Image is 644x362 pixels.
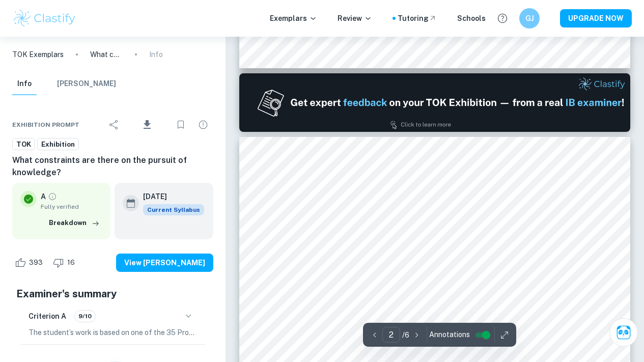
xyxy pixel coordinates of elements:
a: TOK Exemplars [12,49,64,60]
span: Exhibition Prompt [12,120,79,129]
img: Ad [239,73,630,132]
button: View [PERSON_NAME] [116,254,213,272]
a: Schools [457,13,486,24]
div: Bookmark [171,115,191,135]
h6: [DATE] [143,191,196,202]
button: Ask Clai [609,318,638,347]
span: Fully verified [41,202,102,211]
div: This exemplar is based on the current syllabus. Feel free to refer to it for inspiration/ideas wh... [143,204,204,215]
button: [PERSON_NAME] [57,73,116,95]
p: Exemplars [270,13,317,24]
span: Exhibition [38,140,78,150]
span: 9/10 [75,312,95,321]
a: TOK [12,138,35,151]
p: What constraints are there on the pursuit of knowledge? [90,49,123,60]
div: Dislike [50,255,80,271]
a: Exhibition [37,138,79,151]
div: Like [12,255,48,271]
span: Current Syllabus [143,204,204,215]
span: 16 [62,258,80,268]
button: GJ [519,8,540,29]
button: Help and Feedback [494,10,511,27]
a: Tutoring [398,13,437,24]
button: Breakdown [46,215,102,231]
div: Report issue [193,115,213,135]
h6: GJ [524,13,536,24]
img: Clastify logo [12,8,77,29]
a: Grade fully verified [48,192,57,201]
p: / 6 [402,329,409,341]
button: Info [12,73,37,95]
h5: Examiner's summary [16,286,209,301]
p: A [41,191,46,202]
span: Annotations [429,329,470,340]
h6: Criterion A [29,311,66,322]
div: Download [126,112,169,138]
p: Info [149,49,163,60]
p: Review [338,13,372,24]
h6: What constraints are there on the pursuit of knowledge? [12,154,213,179]
button: UPGRADE NOW [560,9,632,27]
div: Share [104,115,124,135]
span: TOK [13,140,35,150]
p: The student’s work is based on one of the 35 Prompts released by the IBO for the examination sess... [29,327,197,338]
span: 393 [23,258,48,268]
